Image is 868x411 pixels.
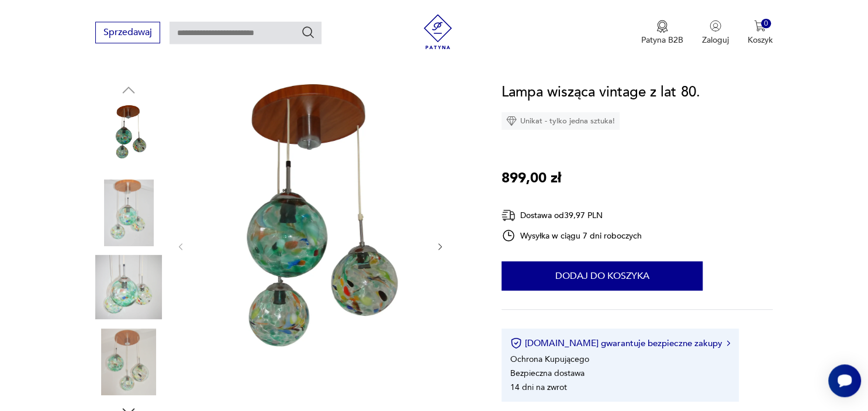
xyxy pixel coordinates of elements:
h1: Lampa wisząca vintage z lat 80. [502,81,700,103]
div: Dostawa od 39,97 PLN [502,208,642,223]
li: 14 dni na zwrot [510,382,567,393]
img: Ikona medalu [656,20,668,33]
img: Ikona koszyka [754,20,766,32]
img: Zdjęcie produktu Lampa wisząca vintage z lat 80. [95,254,162,320]
p: 899,00 zł [502,167,561,189]
button: Sprzedawaj [95,22,160,43]
iframe: Smartsupp widget button [828,364,861,397]
img: Zdjęcie produktu Lampa wisząca vintage z lat 80. [95,329,162,395]
p: Zaloguj [702,34,729,46]
button: Dodaj do koszyka [502,261,703,291]
img: Zdjęcie produktu Lampa wisząca vintage z lat 80. [95,179,162,246]
img: Ikona diamentu [506,116,517,126]
img: Ikona certyfikatu [510,337,522,349]
li: Bezpieczna dostawa [510,368,585,379]
img: Zdjęcie produktu Lampa wisząca vintage z lat 80. [198,81,423,410]
button: 0Koszyk [748,20,773,46]
img: Ikona dostawy [502,208,516,223]
a: Sprzedawaj [95,29,160,37]
button: Patyna B2B [641,20,683,46]
img: Ikonka użytkownika [710,20,721,32]
img: Zdjęcie produktu Lampa wisząca vintage z lat 80. [95,105,162,171]
button: [DOMAIN_NAME] gwarantuje bezpieczne zakupy [510,337,729,349]
a: Ikona medaluPatyna B2B [641,20,683,46]
img: Patyna - sklep z meblami i dekoracjami vintage [420,14,455,49]
button: Zaloguj [702,20,729,46]
div: 0 [761,19,771,29]
img: Ikona strzałki w prawo [727,340,730,346]
p: Patyna B2B [641,34,683,46]
div: Unikat - tylko jedna sztuka! [502,112,620,130]
li: Ochrona Kupującego [510,354,589,365]
p: Koszyk [748,34,773,46]
div: Wysyłka w ciągu 7 dni roboczych [502,229,642,243]
button: Szukaj [301,25,315,39]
